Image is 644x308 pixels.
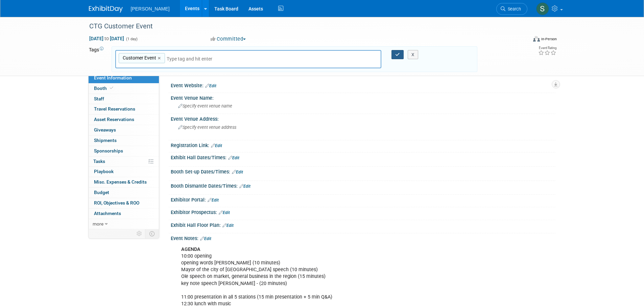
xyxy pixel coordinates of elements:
[171,181,555,190] div: Booth Dismantle Dates/Times:
[171,93,555,101] div: Event Venue Name:
[89,136,159,146] a: Shipments
[125,37,138,41] span: (1 day)
[171,195,555,204] div: Exhibitor Portal:
[205,84,216,88] a: Edit
[94,190,109,195] span: Budget
[178,125,236,130] span: Specify event venue address
[89,167,159,177] a: Playbook
[536,2,549,15] img: Skye Tuinei
[87,20,517,32] div: CTG Customer Event
[103,36,110,41] span: to
[94,127,116,133] span: Giveaways
[89,6,123,13] img: ExhibitDay
[89,125,159,135] a: Giveaways
[94,211,121,216] span: Attachments
[94,179,147,185] span: Misc. Expenses & Credits
[121,54,156,61] span: Customer Event
[94,148,123,153] span: Sponsorships
[89,104,159,114] a: Travel Reservations
[167,55,261,62] input: Type tag and hit enter
[533,36,540,42] img: Format-Inperson.png
[94,200,139,206] span: ROI, Objectives & ROO
[89,177,159,187] a: Misc. Expenses & Credits
[89,35,124,42] span: [DATE] [DATE]
[89,115,159,125] a: Asset Reservations
[171,152,555,161] div: Exhibit Hall Dates/Times:
[94,138,117,143] span: Shipments
[171,140,555,149] div: Registration Link:
[171,167,555,175] div: Booth Set-up Dates/Times:
[89,209,159,219] a: Attachments
[211,143,222,148] a: Edit
[110,86,113,90] i: Booth reservation complete
[94,169,114,174] span: Playbook
[178,103,232,109] span: Specify event venue name
[171,207,555,216] div: Exhibitor Prospectus:
[145,229,159,238] td: Toggle Event Tabs
[94,75,132,80] span: Event Information
[538,46,556,50] div: Event Rating
[89,157,159,167] a: Tasks
[171,80,555,89] div: Event Website:
[505,6,521,11] span: Search
[219,210,230,215] a: Edit
[208,35,248,43] button: Committed
[94,106,135,112] span: Travel Reservations
[208,198,219,203] a: Edit
[496,3,527,15] a: Search
[200,236,211,241] a: Edit
[89,73,159,83] a: Event Information
[89,84,159,94] a: Booth
[541,37,557,42] div: In-Person
[94,86,115,91] span: Booth
[171,114,555,122] div: Event Venue Address:
[89,198,159,208] a: ROI, Objectives & ROO
[408,50,418,60] button: X
[134,229,145,238] td: Personalize Event Tab Strip
[232,170,243,174] a: Edit
[89,94,159,104] a: Staff
[94,96,104,101] span: Staff
[222,223,234,228] a: Edit
[239,184,251,189] a: Edit
[93,221,103,227] span: more
[89,188,159,198] a: Budget
[131,6,170,11] span: [PERSON_NAME]
[171,220,555,229] div: Exhibit Hall Floor Plan:
[487,35,557,45] div: Event Format
[94,117,134,122] span: Asset Reservations
[171,233,555,242] div: Event Notes:
[89,146,159,156] a: Sponsorships
[228,156,239,160] a: Edit
[89,46,105,72] td: Tags
[93,159,105,164] span: Tasks
[181,246,200,252] b: AGENDA
[158,54,162,62] a: ×
[89,219,159,229] a: more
